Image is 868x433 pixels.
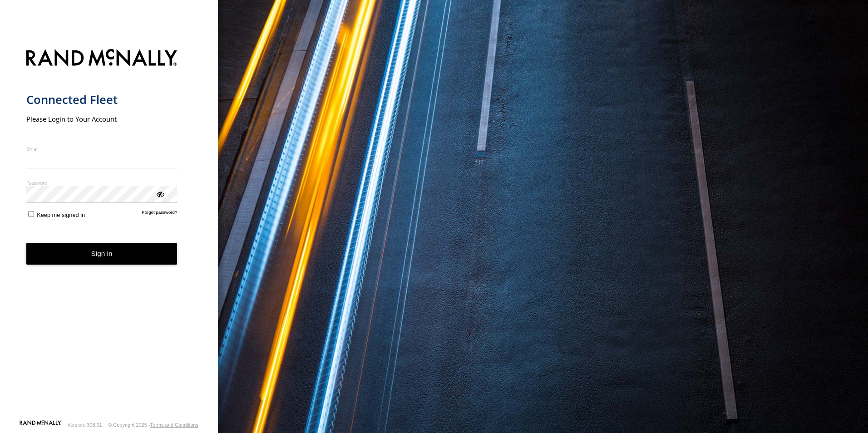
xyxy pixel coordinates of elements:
[37,212,85,218] span: Keep me signed in
[142,210,178,218] a: Forgot password?
[26,243,178,265] button: Sign in
[26,92,178,107] h1: Connected Fleet
[155,189,164,198] div: ViewPassword
[108,422,198,428] div: © Copyright 2025 -
[68,422,102,428] div: Version: 308.01
[26,44,192,419] form: main
[26,47,178,70] img: Rand McNally
[26,114,178,123] h2: Please Login to Your Account
[150,422,198,428] a: Terms and Conditions
[26,145,178,152] label: Email
[20,420,61,429] a: Visit our Website
[28,211,34,217] input: Keep me signed in
[26,179,178,186] label: Password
